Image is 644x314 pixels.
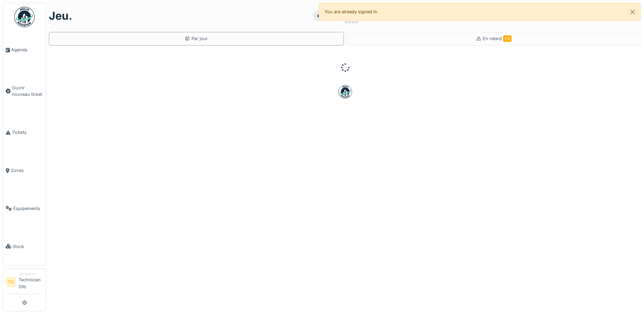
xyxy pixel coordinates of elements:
[12,129,43,136] span: Tickets
[3,114,46,152] a: Tickets
[625,3,640,21] button: Close
[3,152,46,190] a: Zones
[3,189,46,227] a: Équipements
[6,277,16,287] li: TO
[6,272,43,294] a: TO TechnicienTechnicien Otb
[13,205,43,212] span: Équipements
[12,85,43,98] span: Ouvrir nouveau ticket
[19,272,43,293] li: Technicien Otb
[13,243,43,250] span: Stock
[3,69,46,114] a: Ouvrir nouveau ticket
[3,227,46,265] a: Stock
[185,35,208,42] div: Par jour
[338,85,352,99] img: badge-BVDL4wpA.svg
[344,17,358,25] div: 2025
[11,167,43,174] span: Zones
[319,3,641,21] div: You are already signed in.
[14,7,35,27] img: Badge_color-CXgf-gQk.svg
[3,31,46,69] a: Agenda
[49,10,72,22] h1: jeu.
[19,272,43,277] div: Technicien
[483,36,512,41] span: En retard
[11,47,43,53] span: Agenda
[503,35,512,42] span: 115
